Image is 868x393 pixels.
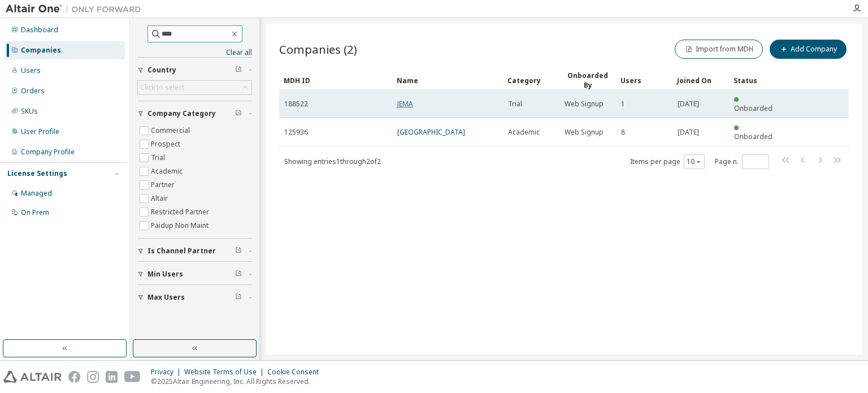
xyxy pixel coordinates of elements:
button: Import from MDH [675,40,763,59]
span: Clear filter [235,270,242,279]
span: Company Category [147,109,216,118]
label: Trial [151,151,167,165]
span: Is Channel Partner [147,247,216,256]
span: Max Users [147,293,185,302]
span: Clear filter [235,293,242,302]
button: Add Company [770,40,847,59]
a: JEMA [397,99,413,109]
label: Commercial [151,124,192,137]
div: Companies [21,46,61,55]
div: Cookie Consent [267,368,325,377]
div: On Prem [21,208,49,217]
span: Clear filter [235,66,242,75]
span: Onboarded [734,103,772,113]
img: altair_logo.svg [3,371,62,383]
div: Website Terms of Use [184,368,267,377]
span: Trial [508,100,522,109]
div: Name [397,71,498,89]
span: 8 [621,128,625,137]
label: Partner [151,178,177,192]
button: Country [137,58,252,83]
a: [GEOGRAPHIC_DATA] [397,127,465,137]
label: Academic [151,165,185,178]
span: Page n. [715,154,769,169]
span: Showing entries 1 through 2 of 2 [284,157,381,166]
span: 125936 [284,128,308,137]
img: youtube.svg [124,371,141,383]
span: 188522 [284,100,308,109]
button: Company Category [137,101,252,126]
div: Category [507,71,555,89]
div: Company Profile [21,148,75,157]
button: Max Users [137,285,252,310]
div: Orders [21,87,45,96]
img: Altair One [6,3,147,15]
div: Status [734,71,781,89]
button: Min Users [137,262,252,287]
label: Altair [151,192,170,205]
div: Managed [21,189,52,198]
div: Joined On [677,71,724,89]
span: Onboarded [734,132,772,141]
img: instagram.svg [87,371,99,383]
div: Users [21,66,41,75]
div: Click to select [138,81,251,94]
span: Academic [508,128,540,137]
a: Clear all [137,48,252,57]
div: Users [620,71,668,89]
div: Click to select [140,83,184,92]
span: [DATE] [678,128,699,137]
div: Dashboard [21,25,58,34]
div: Privacy [151,368,184,377]
span: [DATE] [678,100,699,109]
span: Companies (2) [279,41,357,57]
span: Web Signup [565,128,604,137]
label: Restricted Partner [151,205,211,219]
div: User Profile [21,127,59,136]
img: linkedin.svg [106,371,118,383]
span: Country [147,66,176,75]
span: Min Users [147,270,183,279]
button: 10 [687,157,702,166]
span: Clear filter [235,109,242,118]
p: © 2025 Altair Engineering, Inc. All Rights Reserved. [151,377,325,386]
span: 1 [621,100,625,109]
div: Onboarded By [564,71,611,90]
label: Paidup Non Maint [151,219,211,232]
label: Prospect [151,137,183,151]
div: SKUs [21,107,38,116]
button: Is Channel Partner [137,239,252,264]
span: Web Signup [565,100,604,109]
div: MDH ID [284,71,388,89]
img: facebook.svg [68,371,80,383]
div: License Settings [7,169,67,178]
span: Items per page [630,154,705,169]
span: Clear filter [235,247,242,256]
